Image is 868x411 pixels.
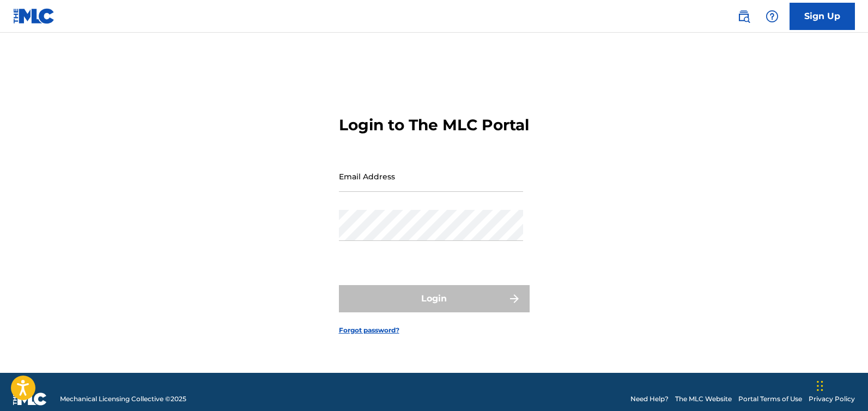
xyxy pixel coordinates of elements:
[733,5,755,27] a: Public Search
[809,394,855,404] a: Privacy Policy
[339,116,529,135] h3: Login to The MLC Portal
[790,3,855,30] a: Sign Up
[60,394,186,404] span: Mechanical Licensing Collective © 2025
[13,392,47,406] img: logo
[766,10,779,23] img: help
[630,394,669,404] a: Need Help?
[814,359,868,411] iframe: Chat Widget
[817,370,823,402] div: Arrastrar
[737,10,750,23] img: search
[738,394,802,404] a: Portal Terms of Use
[675,394,732,404] a: The MLC Website
[339,325,399,335] a: Forgot password?
[13,8,55,24] img: MLC Logo
[761,5,783,27] div: Help
[814,359,868,411] div: Widget de chat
